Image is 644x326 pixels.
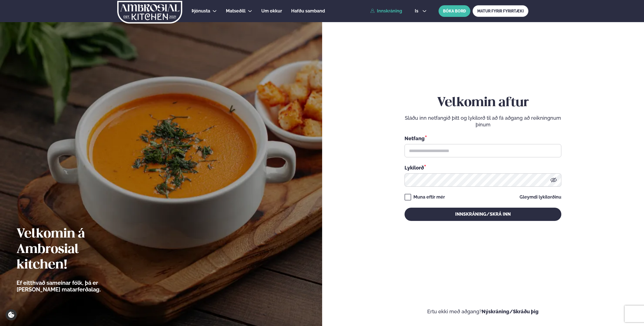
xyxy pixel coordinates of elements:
[370,9,402,14] a: Innskráning
[339,308,628,315] p: Ertu ekki með aðgang?
[192,8,210,14] a: Þjónusta
[261,8,282,14] a: Um okkur
[410,9,431,13] button: is
[117,1,183,24] img: logo
[405,164,561,171] div: Lykilorð
[439,5,470,17] button: BÓKA BORÐ
[226,8,246,14] a: Matseðill
[405,135,561,142] div: Netfang
[405,95,561,111] h2: Velkomin aftur
[192,8,210,14] span: Þjónusta
[261,8,282,14] span: Um okkur
[291,8,325,14] a: Hafðu samband
[473,5,528,17] a: MATUR FYRIR FYRIRTÆKI
[405,115,561,128] p: Sláðu inn netfangið þitt og lykilorð til að fá aðgang að reikningnum þínum
[291,8,325,14] span: Hafðu samband
[6,309,17,320] a: Cookie settings
[17,280,131,293] p: Ef eitthvað sameinar fólk, þá er [PERSON_NAME] matarferðalag.
[405,208,561,221] button: Innskráning/Skrá inn
[415,9,420,13] span: is
[226,8,246,14] span: Matseðill
[520,195,561,199] a: Gleymdi lykilorðinu
[17,226,131,273] h2: Velkomin á Ambrosial kitchen!
[482,309,539,314] a: Nýskráning/Skráðu þig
